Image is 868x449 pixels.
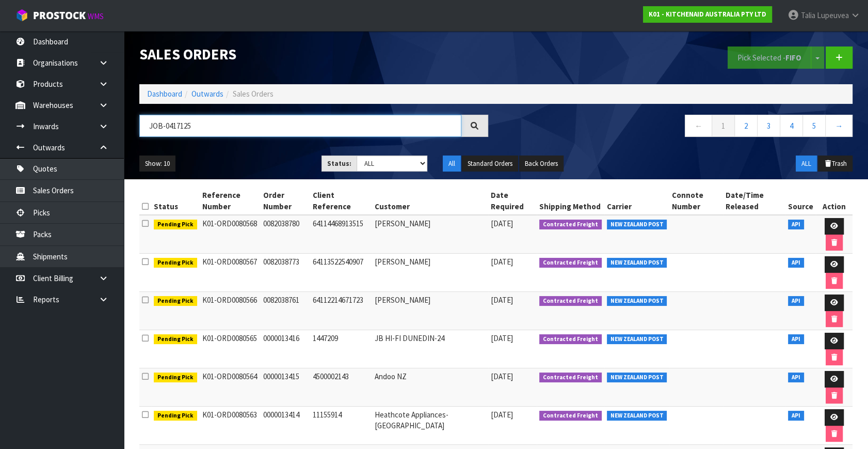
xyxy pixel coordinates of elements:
td: [PERSON_NAME] [372,292,488,330]
th: Date/Time Released [723,187,785,215]
td: 4500002143 [310,368,372,407]
th: Action [816,187,853,215]
span: Pending Pick [154,334,197,345]
th: Order Number [261,187,310,215]
a: 4 [780,115,803,137]
span: Pending Pick [154,220,197,230]
td: Andoo NZ [372,368,488,407]
strong: Status: [327,159,351,168]
th: Shipping Method [537,187,604,215]
input: Search sales orders [139,115,461,137]
span: Pending Pick [154,296,197,306]
a: 2 [734,115,758,137]
td: 64113522540907 [310,254,372,292]
button: Back Orders [519,156,564,172]
span: [DATE] [491,333,513,343]
span: NEW ZEALAND POST [607,373,667,383]
span: Contracted Freight [539,411,602,421]
th: Connote Number [669,187,722,215]
td: 64112214671723 [310,292,372,330]
span: [DATE] [491,257,513,267]
button: Trash [818,156,853,172]
span: API [788,220,804,230]
td: 0000013415 [261,368,310,407]
small: WMS [88,11,104,21]
span: Sales Orders [233,89,274,99]
button: ALL [796,156,817,172]
span: NEW ZEALAND POST [607,220,667,230]
a: ← [685,115,712,137]
td: 0082038761 [261,292,310,330]
span: API [788,334,804,345]
th: Customer [372,187,488,215]
a: → [825,115,853,137]
button: Show: 10 [139,156,175,172]
a: 5 [802,115,826,137]
th: Status [151,187,200,215]
td: K01-ORD0080567 [200,254,261,292]
td: Heathcote Appliances-[GEOGRAPHIC_DATA] [372,407,488,445]
td: 0082038773 [261,254,310,292]
span: Pending Pick [154,258,197,268]
td: JB HI-FI DUNEDIN-24 [372,330,488,368]
button: Pick Selected -FIFO [728,47,811,69]
nav: Page navigation [504,115,853,140]
td: K01-ORD0080565 [200,330,261,368]
span: Contracted Freight [539,334,602,345]
td: 1447209 [310,330,372,368]
span: NEW ZEALAND POST [607,411,667,421]
span: API [788,296,804,306]
span: Contracted Freight [539,258,602,268]
span: ProStock [33,9,86,22]
th: Client Reference [310,187,372,215]
span: API [788,411,804,421]
img: cube-alt.png [15,9,28,22]
a: 1 [712,115,735,137]
span: Pending Pick [154,373,197,383]
span: API [788,373,804,383]
button: All [443,156,461,172]
td: 0000013414 [261,407,310,445]
a: Dashboard [147,89,182,99]
span: Contracted Freight [539,296,602,306]
h1: Sales Orders [139,47,488,63]
span: Contracted Freight [539,373,602,383]
span: Pending Pick [154,411,197,421]
td: 64114468913515 [310,215,372,254]
th: Reference Number [200,187,261,215]
th: Source [785,187,816,215]
span: Contracted Freight [539,220,602,230]
span: Talia [801,10,815,20]
span: [DATE] [491,219,513,228]
td: [PERSON_NAME] [372,254,488,292]
span: Lupeuvea [817,10,849,20]
td: 0000013416 [261,330,310,368]
button: Standard Orders [462,156,518,172]
span: API [788,258,804,268]
strong: K01 - KITCHENAID AUSTRALIA PTY LTD [649,10,766,19]
th: Date Required [488,187,537,215]
td: 11155914 [310,407,372,445]
span: [DATE] [491,295,513,305]
span: NEW ZEALAND POST [607,334,667,345]
td: K01-ORD0080563 [200,407,261,445]
strong: FIFO [785,53,801,63]
th: Carrier [604,187,670,215]
td: 0082038780 [261,215,310,254]
td: K01-ORD0080568 [200,215,261,254]
span: NEW ZEALAND POST [607,296,667,306]
td: [PERSON_NAME] [372,215,488,254]
a: 3 [757,115,780,137]
span: NEW ZEALAND POST [607,258,667,268]
a: Outwards [191,89,223,99]
span: [DATE] [491,410,513,420]
td: K01-ORD0080564 [200,368,261,407]
a: K01 - KITCHENAID AUSTRALIA PTY LTD [643,6,772,23]
td: K01-ORD0080566 [200,292,261,330]
span: [DATE] [491,371,513,381]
